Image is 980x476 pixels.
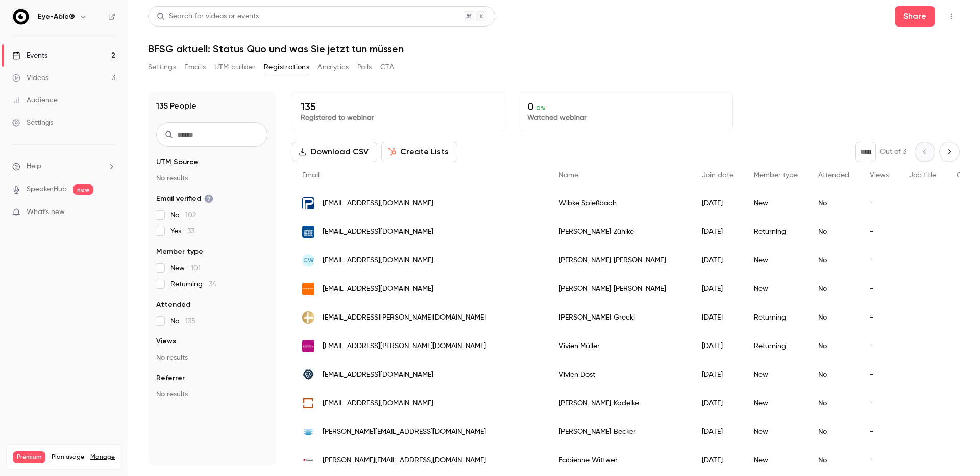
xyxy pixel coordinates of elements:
div: Vivien Müller [549,332,692,360]
div: - [860,275,899,303]
p: Out of 3 [880,147,906,157]
div: Returning [744,218,808,246]
span: 101 [191,265,201,272]
div: No [808,189,860,218]
span: 135 [185,318,195,325]
p: 0 [527,100,724,113]
button: Share [895,6,935,27]
p: Watched webinar [527,113,724,123]
section: facet-groups [156,157,267,400]
button: UTM builder [214,59,256,75]
span: [PERSON_NAME][EMAIL_ADDRESS][DOMAIN_NAME] [323,455,486,466]
span: new [73,184,93,195]
div: - [860,389,899,417]
div: [PERSON_NAME] Greckl [549,303,692,332]
span: [EMAIL_ADDRESS][DOMAIN_NAME] [323,369,433,380]
a: Manage [90,453,115,461]
div: No [808,303,860,332]
div: [PERSON_NAME] Zühlke [549,218,692,246]
span: CW [303,256,314,265]
div: No [808,275,860,303]
button: Create Lists [381,142,457,162]
img: maple-park.de [302,283,314,295]
span: Join date [702,172,733,179]
div: [PERSON_NAME] [PERSON_NAME] [549,246,692,275]
img: artecom-event.de [302,454,314,466]
span: [EMAIL_ADDRESS][DOMAIN_NAME] [323,284,433,295]
div: Audience [12,95,58,105]
div: No [808,446,860,474]
div: [PERSON_NAME] [PERSON_NAME] [549,275,692,303]
p: 135 [301,100,498,113]
span: [EMAIL_ADDRESS][DOMAIN_NAME] [323,227,433,237]
div: New [744,246,808,275]
div: Wibke Spießbach [549,189,692,218]
span: Referrer [156,373,185,383]
p: No results [156,173,267,183]
button: CTA [380,59,394,75]
span: Attended [156,300,190,310]
span: Email verified [156,194,213,204]
iframe: Noticeable Trigger [103,208,115,217]
button: Polls [357,59,372,75]
span: 0 % [536,104,546,112]
div: [DATE] [692,246,744,275]
span: 34 [209,281,216,288]
p: No results [156,389,267,400]
span: Email [302,172,320,179]
div: [DATE] [692,218,744,246]
div: New [744,417,808,446]
img: naxos.de [302,226,314,238]
button: Emails [184,59,206,75]
button: Next page [939,142,960,162]
span: Name [559,172,578,179]
li: help-dropdown-opener [12,161,115,172]
div: [DATE] [692,360,744,389]
div: Videos [12,73,48,83]
span: [PERSON_NAME][EMAIL_ADDRESS][DOMAIN_NAME] [323,427,486,437]
span: Views [156,336,176,347]
div: [DATE] [692,189,744,218]
span: Plan usage [52,453,84,461]
span: Attended [818,172,849,179]
img: parken.de [302,197,314,209]
span: 102 [185,211,196,219]
div: - [860,417,899,446]
div: No [808,332,860,360]
div: - [860,446,899,474]
span: Help [27,161,41,172]
button: Settings [148,59,176,75]
div: New [744,275,808,303]
div: Events [12,50,47,61]
div: - [860,218,899,246]
button: Analytics [317,59,349,75]
div: New [744,389,808,417]
h1: BFSG aktuell: Status Quo und was Sie jetzt tun müssen [148,43,960,55]
span: New [170,263,201,273]
div: - [860,189,899,218]
div: [DATE] [692,303,744,332]
h1: 135 People [156,100,197,112]
div: [PERSON_NAME] Kadelke [549,389,692,417]
div: [DATE] [692,275,744,303]
img: segebergerkliniken.de [302,340,314,352]
div: [DATE] [692,446,744,474]
p: Registered to webinar [301,113,498,123]
div: Vivien Dost [549,360,692,389]
div: Returning [744,332,808,360]
div: - [860,332,899,360]
div: Returning [744,303,808,332]
div: Search for videos or events [157,11,259,22]
div: New [744,446,808,474]
div: [PERSON_NAME] Becker [549,417,692,446]
div: No [808,246,860,275]
div: [DATE] [692,389,744,417]
div: Fabienne Wittwer [549,446,692,474]
div: No [808,360,860,389]
span: No [170,316,195,326]
span: UTM Source [156,157,198,167]
span: Job title [909,172,936,179]
span: [EMAIL_ADDRESS][PERSON_NAME][DOMAIN_NAME] [323,312,486,323]
span: 33 [187,228,194,235]
button: Registrations [264,59,309,75]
